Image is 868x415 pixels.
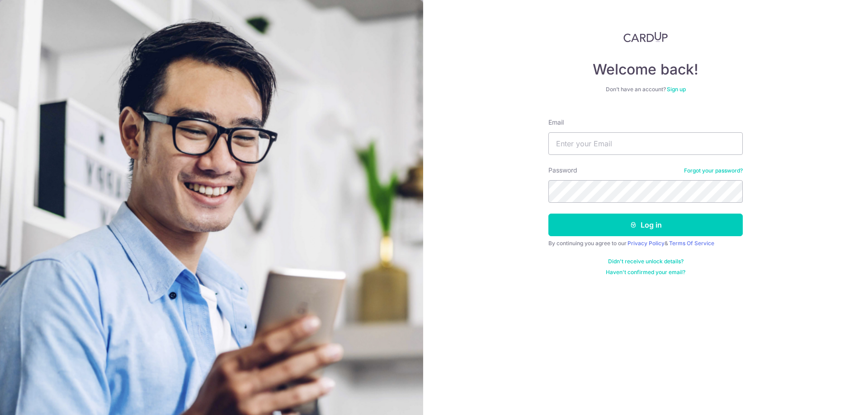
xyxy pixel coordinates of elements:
div: Don’t have an account? [548,86,743,93]
a: Privacy Policy [627,240,665,247]
a: Terms Of Service [669,240,714,247]
button: Log in [548,214,743,236]
label: Email [548,118,564,127]
input: Enter your Email [548,132,743,155]
a: Forgot your password? [684,167,743,174]
h4: Welcome back! [548,61,743,79]
div: By continuing you agree to our & [548,240,743,247]
a: Haven't confirmed your email? [606,269,685,276]
label: Password [548,166,577,175]
a: Sign up [667,86,686,93]
a: Didn't receive unlock details? [608,258,684,265]
img: CardUp Logo [623,32,668,42]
